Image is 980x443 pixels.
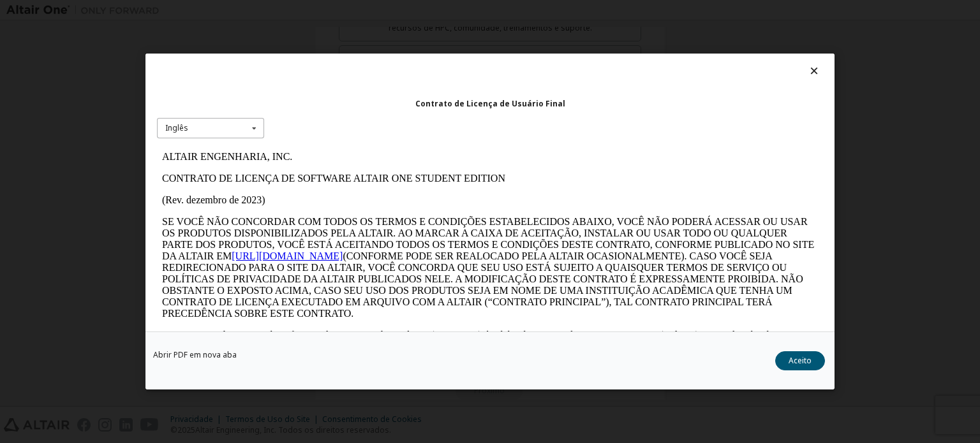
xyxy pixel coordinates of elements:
[153,351,237,359] a: Abrir PDF em nova aba
[775,351,825,370] button: Aceito
[5,5,135,16] font: ALTAIR ENGENHARIA, INC.
[165,122,188,133] font: Inglês
[5,48,108,59] font: (Rev. dezembro de 2023)
[153,349,237,360] font: Abrir PDF em nova aba
[5,70,657,115] font: SE VOCÊ NÃO CONCORDAR COM TODOS OS TERMOS E CONDIÇÕES ESTABELECIDOS ABAIXO, VOCÊ NÃO PODERÁ ACESS...
[789,355,812,366] font: Aceito
[5,27,348,38] font: CONTRATO DE LICENÇA DE SOFTWARE ALTAIR ONE STUDENT EDITION
[75,105,186,115] a: [URL][DOMAIN_NAME]
[5,105,646,173] font: (CONFORME PODE SER REALOCADO PELA ALTAIR OCASIONALMENTE). CASO VOCÊ SEJA REDIRECIONADO PARA O SIT...
[5,184,654,240] font: Este Contrato de Licença de Software Altair One Student Edition ("Contrato") é celebrado entre a ...
[415,98,565,109] font: Contrato de Licença de Usuário Final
